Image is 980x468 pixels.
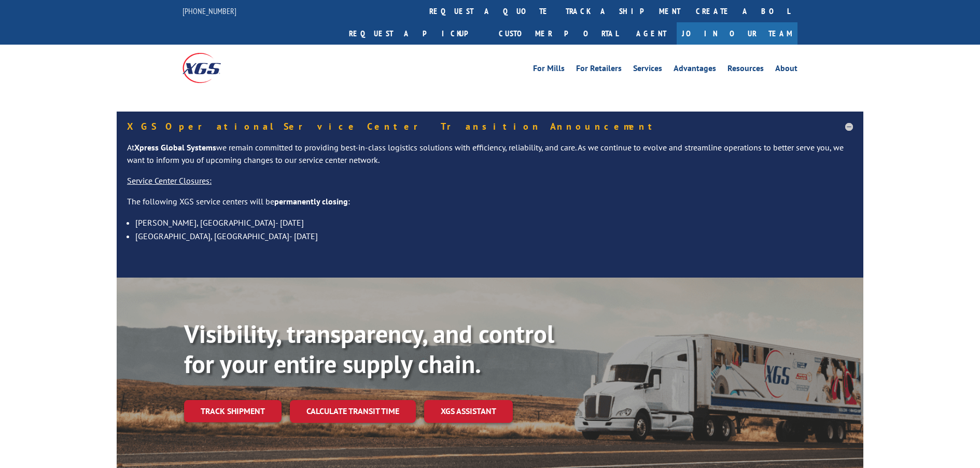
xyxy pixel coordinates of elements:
[576,64,622,76] a: For Retailers
[290,400,416,422] a: Calculate transit time
[626,22,677,45] a: Agent
[127,142,853,175] p: At we remain committed to providing best-in-class logistics solutions with efficiency, reliabilit...
[127,196,853,216] p: The following XGS service centers will be :
[127,122,853,131] h5: XGS Operational Service Center Transition Announcement
[274,196,348,207] strong: permanently closing
[674,64,716,76] a: Advantages
[127,175,212,186] u: Service Center Closures:
[677,22,797,45] a: Join Our Team
[341,22,491,45] a: Request a pickup
[183,6,236,16] a: [PHONE_NUMBER]
[184,318,554,380] b: Visibility, transparency, and control for your entire supply chain.
[533,64,565,76] a: For Mills
[135,229,853,243] li: [GEOGRAPHIC_DATA], [GEOGRAPHIC_DATA]- [DATE]
[135,216,853,229] li: [PERSON_NAME], [GEOGRAPHIC_DATA]- [DATE]
[184,400,282,422] a: Track shipment
[424,400,513,422] a: XGS ASSISTANT
[491,22,626,45] a: Customer Portal
[775,64,797,76] a: About
[633,64,662,76] a: Services
[134,142,216,153] strong: Xpress Global Systems
[727,64,764,76] a: Resources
